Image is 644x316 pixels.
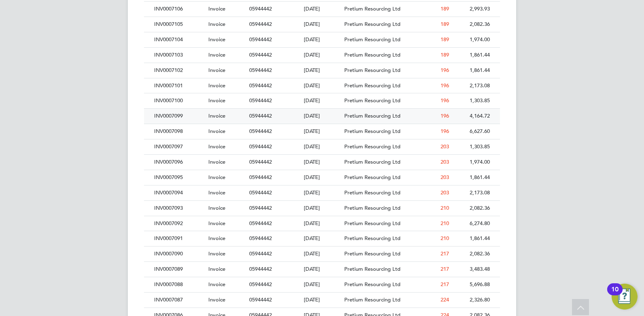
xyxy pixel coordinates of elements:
div: 1,861.44 [451,48,492,63]
span: Invoice [208,97,225,104]
span: Invoice [208,204,225,211]
span: 217 [441,250,449,257]
span: 05944442 [249,82,272,89]
span: Invoice [208,51,225,58]
div: INV0007100 [152,93,206,108]
span: Pretium Resourcing Ltd [344,82,400,89]
span: 05944442 [249,220,272,227]
span: 05944442 [249,112,272,119]
span: Invoice [208,21,225,27]
div: INV0007094 [152,185,206,200]
div: 10 [611,289,619,300]
span: Invoice [208,250,225,257]
span: 189 [441,21,449,27]
div: [DATE] [302,48,343,63]
div: 2,082.36 [451,201,492,216]
span: 217 [441,281,449,288]
div: 1,861.44 [451,63,492,78]
div: INV0007091 [152,231,206,246]
span: Invoice [208,174,225,181]
span: 05944442 [249,204,272,211]
span: Pretium Resourcing Ltd [344,67,400,74]
span: 05944442 [249,97,272,104]
span: Invoice [208,265,225,272]
div: 1,303.85 [451,93,492,108]
div: INV0007095 [152,170,206,185]
div: [DATE] [302,185,343,200]
div: [DATE] [302,170,343,185]
span: Pretium Resourcing Ltd [344,36,400,43]
div: INV0007105 [152,17,206,32]
div: INV0007103 [152,48,206,63]
div: [DATE] [302,216,343,231]
span: Pretium Resourcing Ltd [344,189,400,196]
span: 210 [441,204,449,211]
div: 2,993.93 [451,2,492,17]
span: 210 [441,235,449,242]
span: Invoice [208,143,225,150]
span: 189 [441,51,449,58]
span: 189 [441,36,449,43]
span: 203 [441,158,449,165]
span: Invoice [208,128,225,135]
div: 3,483.48 [451,262,492,277]
span: Pretium Resourcing Ltd [344,235,400,242]
button: Open Resource Center, 10 new notifications [612,284,638,310]
span: Pretium Resourcing Ltd [344,250,400,257]
div: [DATE] [302,17,343,32]
div: INV0007101 [152,78,206,93]
span: Invoice [208,220,225,227]
div: [DATE] [302,124,343,139]
div: INV0007087 [152,293,206,308]
span: 05944442 [249,21,272,27]
span: Pretium Resourcing Ltd [344,21,400,27]
span: Pretium Resourcing Ltd [344,281,400,288]
div: INV0007093 [152,201,206,216]
span: Invoice [208,158,225,165]
span: 203 [441,174,449,181]
div: INV0007097 [152,139,206,154]
span: 196 [441,82,449,89]
div: 1,861.44 [451,170,492,185]
span: 05944442 [249,296,272,303]
span: 05944442 [249,174,272,181]
div: INV0007089 [152,262,206,277]
span: 05944442 [249,36,272,43]
div: 2,326.80 [451,293,492,308]
span: Invoice [208,296,225,303]
span: 210 [441,220,449,227]
div: 1,974.00 [451,155,492,170]
span: Pretium Resourcing Ltd [344,51,400,58]
div: 6,274.80 [451,216,492,231]
div: [DATE] [302,32,343,47]
span: Invoice [208,112,225,119]
div: INV0007098 [152,124,206,139]
span: Pretium Resourcing Ltd [344,128,400,135]
span: 05944442 [249,265,272,272]
span: Invoice [208,189,225,196]
div: [DATE] [302,63,343,78]
span: 224 [441,296,449,303]
span: Pretium Resourcing Ltd [344,174,400,181]
div: [DATE] [302,277,343,292]
div: 2,173.08 [451,185,492,200]
span: 05944442 [249,143,272,150]
div: 1,861.44 [451,231,492,246]
span: 196 [441,128,449,135]
div: 6,627.60 [451,124,492,139]
div: 1,303.85 [451,139,492,154]
div: 4,164.72 [451,109,492,124]
span: 05944442 [249,51,272,58]
div: [DATE] [302,231,343,246]
div: INV0007092 [152,216,206,231]
div: 5,696.88 [451,277,492,292]
span: Pretium Resourcing Ltd [344,5,400,12]
span: 05944442 [249,250,272,257]
span: 196 [441,112,449,119]
span: Pretium Resourcing Ltd [344,204,400,211]
div: INV0007106 [152,2,206,17]
span: 05944442 [249,158,272,165]
div: [DATE] [302,293,343,308]
span: 05944442 [249,67,272,74]
div: INV0007104 [152,32,206,47]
